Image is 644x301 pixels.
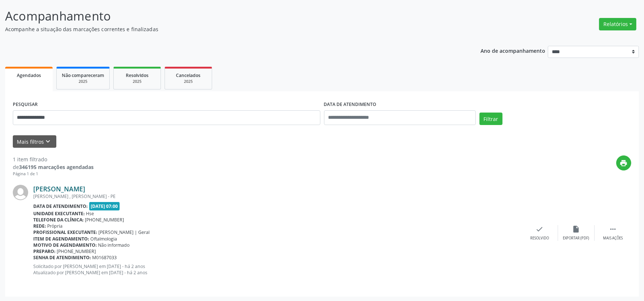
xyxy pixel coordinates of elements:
b: Unidade executante: [33,210,85,217]
div: Exportar (PDF) [563,236,590,241]
i: keyboard_arrow_down [44,137,52,146]
strong: 346195 marcações agendadas [19,164,94,170]
span: [PHONE_NUMBER] [57,248,96,254]
b: Preparo: [33,248,56,254]
div: Página 1 de 1 [13,171,94,177]
label: DATA DE ATENDIMENTO [324,99,377,110]
span: Não compareceram [62,72,104,78]
button: Relatórios [599,18,636,30]
p: Acompanhamento [5,7,449,25]
label: PESQUISAR [13,99,38,110]
div: de [13,163,94,171]
i: print [620,159,628,167]
button: print [616,155,631,170]
span: M01687033 [93,254,117,261]
span: Cancelados [176,72,201,78]
b: Motivo de agendamento: [33,242,97,248]
p: Solicitado por [PERSON_NAME] em [DATE] - há 2 anos Atualizado por [PERSON_NAME] em [DATE] - há 2 ... [33,263,521,276]
div: [PERSON_NAME] , [PERSON_NAME] - PE [33,193,521,199]
div: 2025 [62,79,104,84]
span: Resolvidos [126,72,148,78]
span: Não informado [98,242,130,248]
span: Hse [86,210,94,217]
i:  [609,225,617,233]
a: [PERSON_NAME] [33,185,85,193]
p: Acompanhe a situação das marcações correntes e finalizadas [5,25,449,33]
button: Filtrar [479,113,502,125]
div: Resolvido [530,236,549,241]
span: [PHONE_NUMBER] [85,217,124,223]
b: Rede: [33,223,46,229]
p: Ano de acompanhamento [481,46,545,55]
div: Mais ações [603,236,623,241]
b: Data de atendimento: [33,203,88,209]
i: insert_drive_file [572,225,580,233]
div: 2025 [119,79,155,84]
b: Telefone da clínica: [33,217,84,223]
b: Item de agendamento: [33,236,89,242]
img: img [13,185,28,200]
b: Profissional executante: [33,229,97,235]
span: Agendados [17,72,41,78]
button: Mais filtroskeyboard_arrow_down [13,135,56,148]
span: Própria [48,223,63,229]
div: 1 item filtrado [13,155,94,163]
b: Senha de atendimento: [33,254,91,261]
span: Oftalmologia [91,236,117,242]
span: [PERSON_NAME] | Geral [99,229,150,235]
span: [DATE] 07:00 [89,202,120,210]
div: 2025 [170,79,207,84]
i: check [536,225,544,233]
